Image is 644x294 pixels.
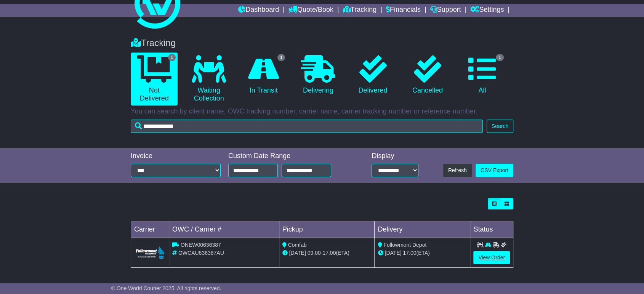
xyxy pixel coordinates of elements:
td: Status [470,221,513,238]
a: Settings [470,4,504,17]
div: Tracking [127,38,517,49]
span: ONEW00636387 [181,242,221,248]
a: View Order [473,251,510,264]
span: [DATE] [289,250,306,256]
span: 09:00 [308,250,321,256]
div: Custom Date Range [228,152,351,160]
span: OWCAU636387AU [178,250,224,256]
span: 1 [277,54,285,61]
div: Invoice [131,152,221,160]
a: Delivering [295,53,341,97]
a: 1 In Transit [240,53,287,97]
span: 17:00 [322,250,336,256]
span: Comfab [288,242,307,248]
a: Waiting Collection [185,53,232,105]
span: 17:00 [403,250,416,256]
td: Carrier [131,221,169,238]
a: Quote/Book [288,4,333,17]
span: Followmont Depot [383,242,426,248]
td: OWC / Carrier # [169,221,279,238]
div: - (ETA) [282,249,372,257]
div: Display [372,152,418,160]
button: Refresh [443,164,472,177]
span: 1 [496,54,504,61]
button: Search [487,120,513,133]
img: Followmont_Transport.png [136,246,164,259]
p: You can search by client name, OWC tracking number, carrier name, carrier tracking number or refe... [131,107,513,116]
a: Tracking [343,4,376,17]
a: Dashboard [238,4,279,17]
a: CSV Export [476,164,513,177]
a: Support [430,4,461,17]
a: Financials [386,4,421,17]
div: (ETA) [378,249,467,257]
a: Delivered [349,53,396,97]
span: 1 [168,54,176,61]
td: Delivery [375,221,470,238]
a: Cancelled [404,53,451,97]
a: 1 All [459,53,506,97]
td: Pickup [279,221,375,238]
span: © One World Courier 2025. All rights reserved. [111,285,221,291]
span: [DATE] [384,250,401,256]
a: 1 Not Delivered [131,53,178,105]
